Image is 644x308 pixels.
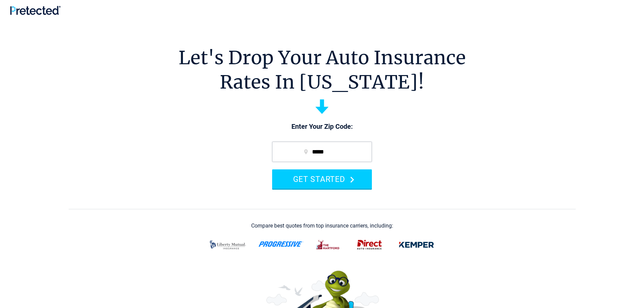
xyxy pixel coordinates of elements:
[10,6,61,15] img: Pretected Logo
[178,46,466,94] h1: Let's Drop Your Auto Insurance Rates In [US_STATE]!
[272,142,372,162] input: zip code
[394,236,439,254] img: kemper
[251,223,393,229] div: Compare best quotes from top insurance carriers, including:
[272,169,372,189] button: GET STARTED
[258,241,304,247] img: progressive
[206,236,250,254] img: liberty
[312,236,345,254] img: thehartford
[265,122,379,132] p: Enter Your Zip Code:
[353,236,386,254] img: direct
